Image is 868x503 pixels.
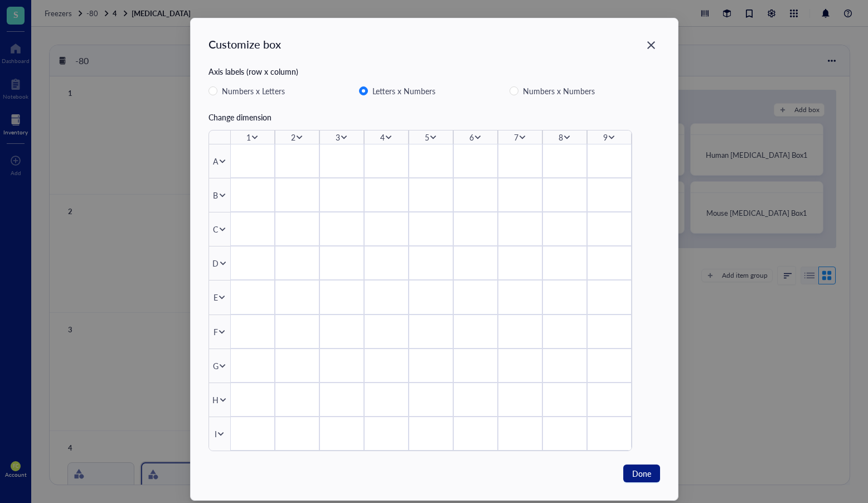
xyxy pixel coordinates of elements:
div: 6 [469,131,473,143]
div: B [213,189,218,201]
div: C [213,223,218,235]
div: 8 [558,131,562,143]
div: 7 [513,131,518,143]
div: A [213,155,218,167]
button: Done [623,465,660,482]
div: 9 [603,131,607,143]
div: I [214,428,216,440]
div: 1 [246,131,250,143]
div: 3 [335,131,340,143]
span: Done [632,467,651,480]
div: 5 [424,131,429,143]
div: Customize box [208,36,281,52]
div: H [212,394,219,406]
div: G [212,360,218,372]
button: Close [642,36,660,54]
div: F [213,326,217,338]
div: 4 [380,131,384,143]
div: Axis labels (row x column) [208,65,660,78]
div: D [212,257,219,269]
div: 2 [290,131,295,143]
span: Letters x Numbers [368,84,440,98]
span: Numbers x Letters [217,84,289,98]
div: Change dimension [208,111,660,123]
span: Close [642,38,660,52]
span: Numbers x Numbers [518,84,599,98]
div: E [213,291,217,303]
